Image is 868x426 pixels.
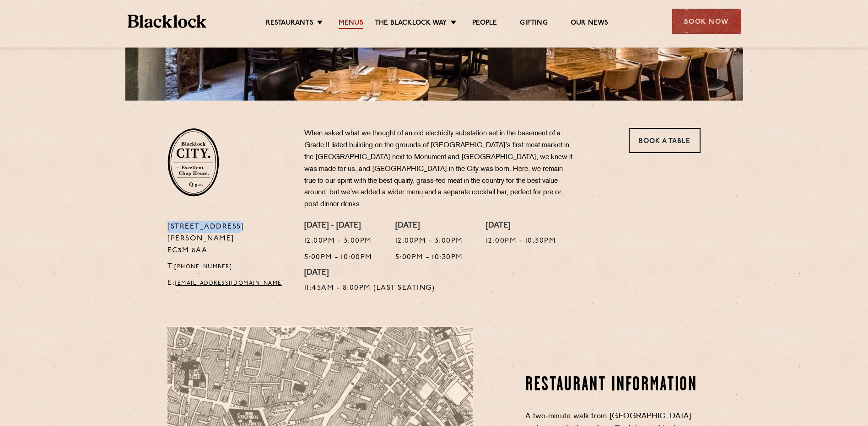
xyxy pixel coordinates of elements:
a: The Blacklock Way [375,19,447,29]
a: Book a Table [629,128,701,153]
a: People [472,19,497,29]
p: 12:00pm - 3:00pm [395,235,463,247]
a: Menus [339,19,363,29]
h4: [DATE] [395,221,463,231]
a: [PHONE_NUMBER] [174,264,232,270]
img: BL_Textured_Logo-footer-cropped.svg [128,15,207,28]
div: Book Now [672,9,741,34]
p: E: [167,277,291,289]
p: When asked what we thought of an old electricity substation set in the basement of a Grade II lis... [304,128,574,211]
img: City-stamp-default.svg [167,128,219,197]
p: 5:00pm - 10:30pm [395,252,463,264]
h4: [DATE] [304,268,435,278]
p: 11:45am - 8:00pm (Last Seating) [304,282,435,294]
a: Restaurants [266,19,313,29]
p: T: [167,261,291,273]
h4: [DATE] [486,221,556,231]
h4: [DATE] - [DATE] [304,221,372,231]
a: [EMAIL_ADDRESS][DOMAIN_NAME] [175,281,284,286]
p: 12:00pm - 3:00pm [304,235,372,247]
h2: Restaurant Information [525,374,701,397]
a: Our News [571,19,609,29]
a: Gifting [520,19,547,29]
p: 12:00pm - 10:30pm [486,235,556,247]
p: [STREET_ADDRESS][PERSON_NAME] EC3M 8AA [167,221,291,257]
p: 5:00pm - 10:00pm [304,252,372,264]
